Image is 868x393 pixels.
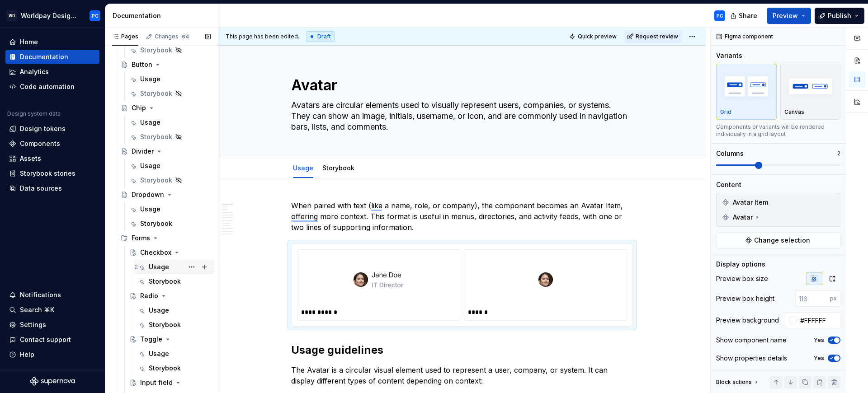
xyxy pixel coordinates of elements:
span: Share [739,11,757,20]
div: Storybook [140,46,172,55]
span: Avatar Item [733,198,768,207]
a: Input field [126,375,214,390]
button: Share [726,8,763,24]
p: The Avatar is a circular visual element used to represent a user, company, or system. It can disp... [291,365,633,386]
a: Usage [126,202,214,216]
span: Change selection [754,236,810,245]
div: Toggle [140,335,162,344]
a: Storybook [126,86,214,101]
a: Data sources [5,181,99,196]
div: Display options [716,260,765,269]
button: WDWorldpay Design SystemPC [2,6,103,25]
div: Radio [140,291,158,300]
div: Analytics [20,67,49,76]
div: Usage [140,118,160,127]
a: Home [5,35,99,49]
div: Usage [140,75,160,84]
div: Button [132,60,152,69]
div: PC [717,12,723,19]
button: Preview [767,8,811,24]
div: Notifications [20,290,61,299]
button: placeholderGrid [716,64,777,120]
a: Usage [126,115,214,130]
a: Storybook [126,43,214,57]
div: Chip [132,103,146,112]
a: Toggle [126,332,214,346]
label: Yes [814,355,824,362]
a: Divider [117,144,214,159]
div: Home [20,37,38,47]
a: Usage [126,72,214,86]
a: Usage [134,303,214,318]
div: Data sources [20,184,62,193]
span: Avatar [733,213,753,222]
button: Quick preview [566,30,621,43]
div: Changes [155,33,190,40]
svg: Supernova Logo [30,377,75,386]
label: Yes [814,337,824,344]
img: placeholder [720,70,773,103]
div: Usage [149,306,169,315]
a: Usage [134,260,214,274]
a: Storybook [126,216,214,231]
input: 116 [795,290,830,307]
span: Publish [828,11,851,20]
div: Storybook [149,320,181,329]
div: Input field [140,378,173,387]
p: 2 [837,150,840,157]
button: Change selection [716,232,840,248]
div: Usage [140,205,160,214]
a: Usage [134,346,214,361]
div: Variants [716,51,742,60]
div: WD [6,10,17,21]
a: Storybook [126,173,214,187]
div: Block actions [716,379,752,386]
div: Help [20,350,34,359]
div: Preview background [716,316,779,325]
a: Design tokens [5,122,99,136]
span: Preview [773,11,798,20]
div: Documentation [113,11,214,20]
button: Publish [815,8,864,24]
span: Quick preview [578,33,617,40]
div: Usage [149,262,169,271]
div: Avatar Item [718,195,838,210]
div: Checkbox [140,248,171,257]
div: Storybook [140,219,172,228]
div: Contact support [20,335,71,344]
span: Request review [636,33,678,40]
div: Block actions [716,376,760,388]
div: Avatar [718,210,838,225]
div: Content [716,180,741,189]
div: Design system data [7,110,61,117]
div: PC [92,12,99,19]
a: Storybook [134,318,214,332]
div: Components [20,139,60,148]
div: Forms [132,234,150,243]
div: Storybook [149,364,181,373]
p: Grid [720,108,731,116]
div: Components or variants will be rendered individually in a grid layout [716,123,840,138]
a: Checkbox [126,245,214,260]
div: Usage [289,158,317,177]
span: 64 [180,33,190,40]
div: Storybook [319,158,358,177]
div: Assets [20,154,41,163]
a: Assets [5,151,99,166]
a: Storybook [134,361,214,375]
button: Notifications [5,288,99,302]
a: Storybook [126,130,214,144]
a: Code automation [5,80,99,94]
div: Preview box size [716,274,768,283]
div: Show component name [716,336,787,345]
a: Radio [126,289,214,303]
button: placeholderCanvas [780,64,841,120]
a: Storybook [322,164,354,172]
a: Dropdown [117,187,214,202]
div: Storybook [140,132,172,141]
div: Pages [112,33,138,40]
div: Dropdown [132,190,164,199]
div: Design tokens [20,124,66,133]
div: Storybook stories [20,169,75,178]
